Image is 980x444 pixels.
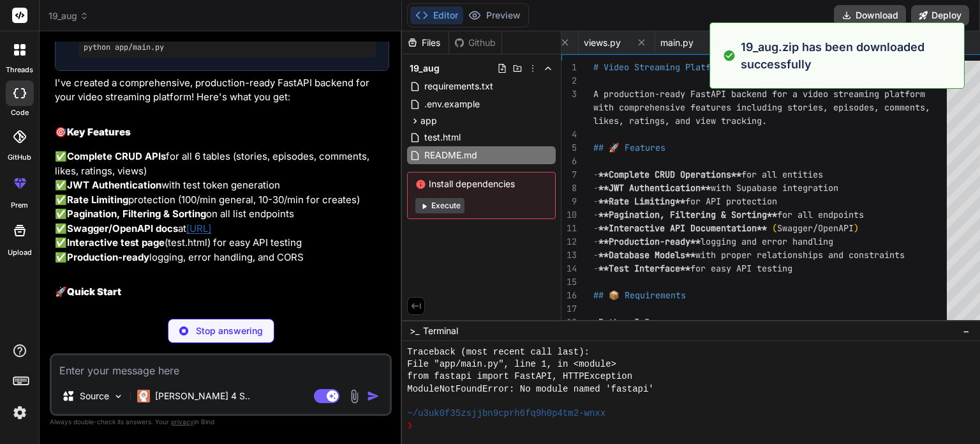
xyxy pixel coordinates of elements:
[410,6,463,24] button: Editor
[9,402,31,424] img: settings
[449,36,501,49] div: Github
[593,169,598,180] span: -
[410,62,440,75] span: 19_aug
[67,251,149,263] strong: Production-ready
[463,6,526,24] button: Preview
[593,115,767,126] span: likes, ratings, and view tracking.
[407,358,616,371] span: File "app/main.py", line 1, in <module>
[561,302,577,316] div: 17
[593,249,598,261] span: -
[561,141,577,155] div: 5
[695,249,905,261] span: with proper relationships and constraints
[423,148,479,163] span: README.md
[407,420,413,432] span: ❯
[67,236,165,249] strong: Interactive test page
[171,418,194,425] span: privacy
[593,222,598,234] span: -
[723,38,736,73] img: alert
[593,263,598,274] span: -
[561,262,577,275] div: 14
[561,128,577,141] div: 4
[410,325,419,337] span: >_
[561,275,577,289] div: 15
[48,10,89,22] span: 19_aug
[598,169,741,180] span: **Complete CRUD Operations**
[55,125,389,140] h2: 🎯
[367,390,380,402] img: icon
[561,249,577,262] div: 13
[561,235,577,249] div: 12
[849,88,925,100] span: eaming platform
[593,88,849,100] span: A production-ready FastAPI backend for a video str
[598,222,767,234] span: **Interactive API Documentation**
[55,149,389,264] p: ✅ for all 6 tables (stories, episodes, comments, likes, ratings, views) ✅ with test token generat...
[593,209,598,220] span: -
[113,391,124,402] img: Pick Models
[50,416,392,428] p: Always double-check its answers. Your in Bind
[593,289,686,301] span: ## 📦 Requirements
[777,222,854,234] span: Swagger/OpenAPI
[584,36,621,49] span: views.py
[155,390,250,402] p: [PERSON_NAME] 4 S..
[186,222,211,234] a: [URL]
[593,61,787,73] span: # Video Streaming Platform Backend API
[561,74,577,88] div: 2
[55,76,389,105] p: I've created a comprehensive, production-ready FastAPI backend for your video streaming platform!...
[598,182,711,194] span: **JWT Authentication**
[911,5,969,26] button: Deploy
[407,346,590,358] span: Traceback (most recent call last):
[407,383,653,395] span: ModuleNotFoundError: No module named 'fastapi'
[423,96,481,112] span: .env.example
[561,88,577,101] div: 3
[834,5,906,26] button: Download
[11,200,28,211] label: prem
[854,222,859,234] span: )
[6,65,33,75] label: threads
[598,316,655,328] span: Python 3.8+
[561,195,577,208] div: 9
[8,247,32,258] label: Upload
[561,208,577,222] div: 10
[420,114,437,127] span: app
[593,195,598,207] span: -
[67,286,121,298] strong: Quick Start
[67,179,161,191] strong: JWT Authentication
[711,182,838,194] span: with Supabase integration
[561,316,577,329] div: 18
[402,36,449,49] div: Files
[80,390,109,402] p: Source
[777,209,864,220] span: for all endpoints
[593,236,598,247] span: -
[423,130,462,145] span: test.html
[67,222,178,234] strong: Swagger/OpenAPI docs
[593,102,849,113] span: with comprehensive features including stories, epi
[690,263,792,274] span: for easy API testing
[415,178,547,190] span: Install dependencies
[849,102,930,113] span: sodes, comments,
[963,325,970,337] span: −
[347,389,362,404] img: attachment
[593,142,665,153] span: ## 🚀 Features
[772,222,777,234] span: (
[55,285,389,300] h2: 🚀
[423,79,494,94] span: requirements.txt
[84,42,371,52] pre: python app/main.py
[67,150,166,162] strong: Complete CRUD APIs
[593,182,598,194] span: -
[660,36,694,49] span: main.py
[598,236,701,247] span: **Production-ready**
[561,181,577,195] div: 8
[741,169,823,180] span: for all entities
[741,38,956,73] p: 19_aug.zip has been downloaded successfully
[423,325,458,337] span: Terminal
[593,316,598,328] span: -
[415,198,464,213] button: Execute
[67,194,128,206] strong: Rate Limiting
[561,61,577,74] div: 1
[67,208,206,220] strong: Pagination, Filtering & Sorting
[8,152,31,163] label: GitHub
[407,371,632,383] span: from fastapi import FastAPI, HTTPException
[561,289,577,302] div: 16
[960,321,972,341] button: −
[561,222,577,235] div: 11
